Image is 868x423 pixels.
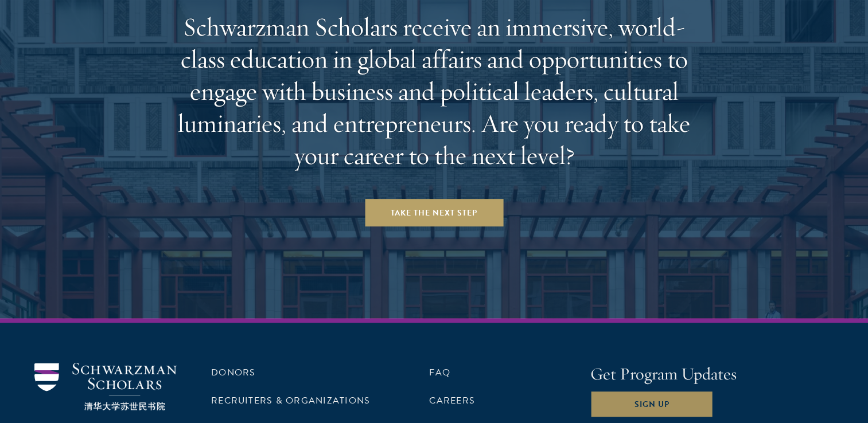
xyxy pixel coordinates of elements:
a: Donors [211,366,255,379]
a: FAQ [429,366,450,379]
button: Sign Up [590,390,714,418]
a: Careers [429,394,475,408]
img: Schwarzman Scholars [34,363,177,410]
h4: Get Program Updates [590,363,834,386]
h2: Schwarzman Scholars receive an immersive, world-class education in global affairs and opportuniti... [168,11,701,171]
a: Recruiters & Organizations [211,394,370,408]
a: Take the Next Step [365,199,503,226]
